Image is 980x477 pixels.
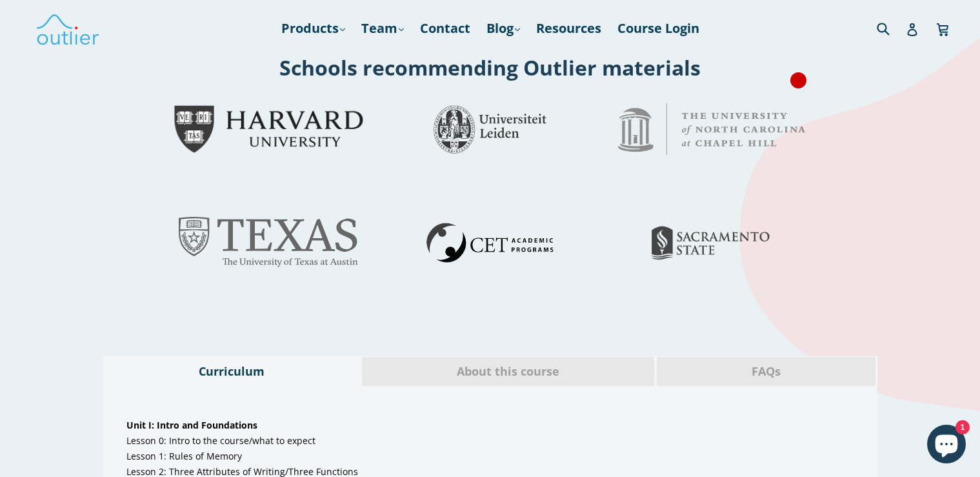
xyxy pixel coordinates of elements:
[414,17,477,40] a: Contact
[530,17,608,40] a: Resources
[355,17,410,40] a: Team
[480,17,526,40] a: Blog
[114,363,350,380] span: Curriculum
[275,17,352,40] a: Products
[35,10,100,47] img: Outlier Linguistics
[874,15,909,41] input: Search
[666,363,866,380] span: FAQs
[126,419,257,431] span: Unit I: Intro and Foundations
[923,425,970,467] inbox-online-store-chat: Shopify online store chat
[126,434,315,447] span: Lesson 0: Intro to the course/what to expect
[611,17,706,40] a: Course Login
[372,363,645,380] span: About this course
